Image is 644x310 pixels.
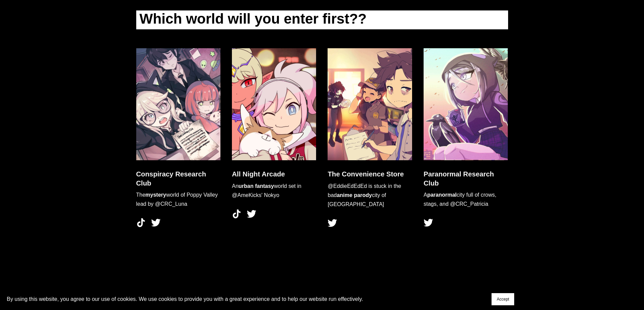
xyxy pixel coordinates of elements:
button: Accept [492,293,514,305]
h3: The Convenience Store [328,170,412,178]
a: Twitter [328,218,337,228]
strong: anime parody [337,192,372,198]
p: A city full of crows, stags, and @CRC_Patricia [424,190,508,208]
strong: paranormal [427,192,457,198]
strong: urban fantasy [239,183,274,189]
span: Accept [497,297,509,302]
p: The world of Poppy Valley lead by @CRC_Luna [136,190,221,208]
a: Twitter [151,218,161,227]
p: An world set in @AmeKicks' Nokyo [232,181,316,200]
h3: Conspiracy Research Club [136,170,221,188]
p: By using this website, you agree to our use of cookies. We use cookies to provide you with a grea... [7,294,363,304]
a: TikTok [232,209,241,219]
a: Twitter [247,209,256,219]
h3: All Night Arcade [232,170,316,178]
strong: mystery [145,192,166,198]
h3: Paranormal Research Club [424,170,508,188]
a: TikTok [136,218,146,227]
p: @EddieEdEdEd is stuck in the bad city of [GEOGRAPHIC_DATA] [328,181,412,209]
a: Twitter [424,218,433,227]
h1: Which world will you enter first?? [136,10,508,29]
